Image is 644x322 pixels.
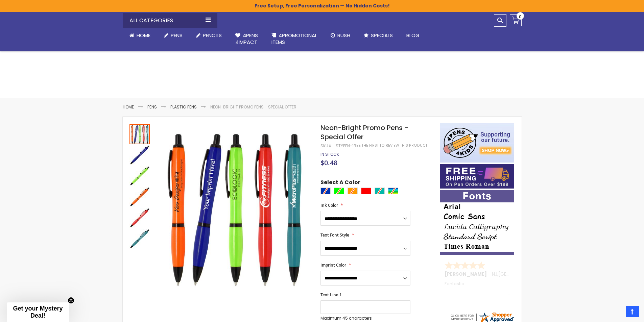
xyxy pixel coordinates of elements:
a: Rush [324,28,357,43]
span: Neon-Bright Promo Pens - Special Offer [320,123,408,142]
span: Pens [171,32,183,39]
div: Fantastic [445,281,510,296]
a: 0 [510,14,522,26]
a: Blog [400,28,426,43]
div: All Categories [123,13,217,28]
div: STYPEN-1R [336,143,356,149]
p: Maximum 45 characters [320,316,410,321]
span: Imprint Color [320,262,346,268]
span: Specials [371,32,393,39]
div: Neon-Bright Promo Pens - Special Offer [129,186,150,207]
span: Get your Mystery Deal! [13,305,63,319]
strong: SKU [320,143,333,149]
a: Plastic Pens [170,104,197,110]
img: Neon-Bright Promo Pens - Special Offer [129,166,150,186]
div: Neon-Bright Promo Pens - Special Offer [129,123,150,144]
span: Pencils [203,32,222,39]
span: Home [137,32,150,39]
a: 4Pens4impact [229,28,265,50]
span: 4PROMOTIONAL ITEMS [271,32,317,46]
button: Close teaser [68,297,74,304]
div: Red [361,188,371,194]
div: Neon-Bright Promo Pens - Special Offer [129,165,150,186]
a: Specials [357,28,400,43]
div: Neon-Bright Promo Pens - Special Offer [129,144,150,165]
a: Home [123,104,134,110]
span: In stock [320,151,339,157]
div: Neon-Bright Promo Pens - Special Offer [129,207,150,228]
li: Neon-Bright Promo Pens - Special Offer [210,104,296,110]
span: Blog [406,32,420,39]
a: Pens [147,104,157,110]
img: font-personalization-examples [440,190,514,255]
img: 4pens 4 kids [440,123,514,163]
img: Neon-Bright Promo Pens - Special Offer [129,187,150,207]
a: Pencils [189,28,229,43]
span: $0.48 [320,158,337,167]
span: Text Font Style [320,232,349,238]
span: 0 [519,14,522,20]
span: - , [489,271,548,277]
img: Neon-Bright Promo Pens - Special Offer [129,145,150,165]
span: Text Line 1 [320,292,342,298]
span: [PERSON_NAME] [445,271,489,277]
img: Free shipping on orders over $199 [440,164,514,189]
a: Home [123,28,157,43]
span: Rush [337,32,350,39]
div: Neon-Bright Promo Pens - Special Offer [129,228,150,249]
span: Select A Color [320,179,360,188]
div: Availability [320,152,339,157]
img: Neon-Bright Promo Pens - Special Offer [129,208,150,228]
a: Be the first to review this product [356,143,427,148]
span: Ink Color [320,202,338,208]
div: Get your Mystery Deal!Close teaser [7,302,69,322]
span: 4Pens 4impact [235,32,258,46]
a: Pens [157,28,189,43]
img: Neon-Bright Promo Pens - Special Offer [129,229,150,249]
img: Neon-Bright Promo Pens - Special Offer [157,133,312,288]
a: 4PROMOTIONALITEMS [265,28,324,50]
